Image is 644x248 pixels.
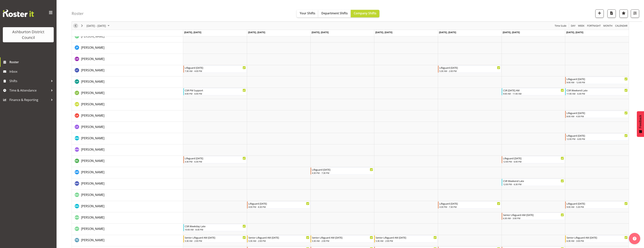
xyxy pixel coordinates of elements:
[183,156,247,163] div: Max Lye"s event - Lifeguard Monday Begin From Monday, September 1, 2025 at 3:30:00 PM GMT+12:00 E...
[72,133,183,144] td: Maddie Marshall resource
[311,235,374,243] div: Molly Jones"s event - Senior Lifeguard AM Wednesday Begin From Wednesday, September 3, 2025 at 5:...
[503,31,520,34] span: [DATE], [DATE]
[81,113,104,118] a: [PERSON_NAME]
[565,133,629,141] div: Maddie Marshall"s event - Lifeguard Sunday Begin From Sunday, September 7, 2025 at 12:00:00 PM GM...
[503,92,564,95] div: 9:00 AM - 11:00 AM
[72,65,183,76] td: Liam Campbell resource
[72,11,84,16] h4: Roster
[81,136,104,140] a: [PERSON_NAME]
[73,23,78,28] button: Previous
[81,147,104,152] span: [PERSON_NAME]
[351,10,379,17] button: Company Shifts
[248,236,309,239] div: Senior Lifeguard AM [DATE]
[72,76,183,88] td: Liam Harden resource
[81,79,104,84] a: [PERSON_NAME]
[81,125,104,129] span: [PERSON_NAME]
[81,204,104,208] span: [PERSON_NAME]
[565,88,629,95] div: Liam Stewart"s event - CSR Weekend Late Begin From Sunday, September 7, 2025 at 11:00:00 AM GMT+1...
[185,66,246,69] div: Lifeguard [DATE]
[185,239,246,242] div: 5:30 AM - 2:00 PM
[567,77,628,81] div: Lifeguard [DATE]
[9,69,55,74] span: Inbox
[183,235,247,243] div: Molly Jones"s event - Senior Lifeguard AM Monday Begin From Monday, September 1, 2025 at 5:30:00 ...
[81,193,104,197] a: [PERSON_NAME]
[81,68,104,72] a: [PERSON_NAME]
[554,23,567,28] button: Time Scale
[3,9,34,17] img: Rosterit website logo
[7,29,50,40] div: Ashburton District Council
[81,215,104,220] span: [PERSON_NAME]
[185,88,246,92] div: CSR PM Support
[375,31,392,34] span: [DATE], [DATE]
[565,201,629,209] div: Michael Griffiths"s event - Lifeguard Sunday Begin From Sunday, September 7, 2025 at 9:00:00 AM G...
[567,137,628,140] div: 12:00 PM - 6:00 PM
[503,213,564,217] div: Senior Lifeguard AM [DATE]
[438,65,501,73] div: Liam Campbell"s event - Lifeguard Friday Begin From Friday, September 5, 2025 at 5:30:00 AM GMT+1...
[81,57,104,61] span: [PERSON_NAME]
[81,45,104,50] a: [PERSON_NAME]
[185,160,246,163] div: 3:30 PM - 6:30 PM
[603,23,613,28] button: Timeline Month
[81,125,104,129] a: [PERSON_NAME]
[615,23,628,28] span: calendar
[565,77,629,84] div: Liam Harden"s event - Lifeguard Sunday Begin From Sunday, September 7, 2025 at 9:00:00 AM GMT+12:...
[185,92,246,95] div: 4:00 PM - 6:00 PM
[503,179,564,183] div: CSR Weekend Late
[570,23,576,28] button: Timeline Day
[86,23,111,28] button: September 01 - 07, 2025
[567,115,628,118] div: 8:00 AM - 4:30 PM
[81,91,104,95] span: [PERSON_NAME]
[312,31,329,34] span: [DATE], [DATE]
[607,9,616,18] button: Download a PDF of the roster according to the set date range.
[439,69,500,72] div: 5:30 AM - 2:00 PM
[615,23,628,28] button: Month
[633,237,636,240] img: help-xxl-2.png
[554,23,567,28] span: Time Scale
[81,204,104,208] a: [PERSON_NAME]
[72,31,183,42] td: John Tarry resource
[565,111,629,118] div: Lockie Atkinson"s event - Lifeguard Sunday Begin From Sunday, September 7, 2025 at 8:00:00 AM GMT...
[603,23,613,28] span: Month
[184,31,201,34] span: [DATE], [DATE]
[619,9,628,18] button: Highlight an important date within the roster.
[566,31,583,34] span: [DATE], [DATE]
[321,11,348,15] span: Department Shifts
[9,78,49,84] span: Shifts
[374,235,438,243] div: Molly Jones"s event - Senior Lifeguard AM Thursday Begin From Thursday, September 4, 2025 at 5:30...
[86,23,106,28] span: [DATE] - [DATE]
[578,23,585,28] span: Week
[503,183,564,186] div: 12:00 PM - 6:30 PM
[81,45,104,50] span: [PERSON_NAME]
[81,159,104,163] a: [PERSON_NAME]
[72,201,183,212] td: Michael Griffiths resource
[81,147,104,152] a: [PERSON_NAME]
[72,212,183,224] td: Michelle Morgan resource
[565,235,629,243] div: Molly Jones"s event - Senior Lifeguard AM Sunday Begin From Sunday, September 7, 2025 at 6:30:00 ...
[72,110,183,122] td: Lockie Atkinson resource
[311,167,374,175] div: Maxton Rowlands"s event - Lifeguard Wednesday Begin From Wednesday, September 3, 2025 at 4:30:00 ...
[587,23,601,28] span: Fortnight
[439,205,500,208] div: 4:30 PM - 7:30 PM
[185,156,246,160] div: Lifeguard [DATE]
[595,9,604,18] button: Add a new shift
[81,102,104,106] a: [PERSON_NAME]
[183,88,247,95] div: Liam Stewart"s event - CSR PM Support Begin From Monday, September 1, 2025 at 4:00:00 PM GMT+12:0...
[185,69,246,72] div: 7:30 AM - 4:00 PM
[312,171,373,174] div: 4:30 PM - 7:30 PM
[81,102,104,106] span: [PERSON_NAME]
[318,10,351,17] button: Department Shifts
[248,205,309,208] div: 4:00 PM - 8:30 PM
[81,68,104,72] span: [PERSON_NAME]
[81,215,104,220] a: [PERSON_NAME]
[438,201,501,209] div: Michael Griffiths"s event - Lifeguard Friday Begin From Friday, September 5, 2025 at 4:30:00 PM G...
[183,224,247,231] div: Moira Tarry"s event - CSR Weekday Late Begin From Monday, September 1, 2025 at 10:00:00 AM GMT+12...
[81,181,104,186] a: [PERSON_NAME]
[72,122,183,133] td: Lora King resource
[72,54,183,65] td: Laura Williams resource
[185,228,246,231] div: 10:00 AM - 8:30 PM
[81,238,104,242] a: [PERSON_NAME]
[247,235,310,243] div: Molly Jones"s event - Senior Lifeguard AM Tuesday Begin From Tuesday, September 2, 2025 at 5:30:0...
[567,239,628,242] div: 6:30 AM - 3:00 PM
[183,65,247,73] div: Liam Campbell"s event - Lifeguard Monday Begin From Monday, September 1, 2025 at 7:30:00 AM GMT+1...
[639,115,642,128] span: Feedback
